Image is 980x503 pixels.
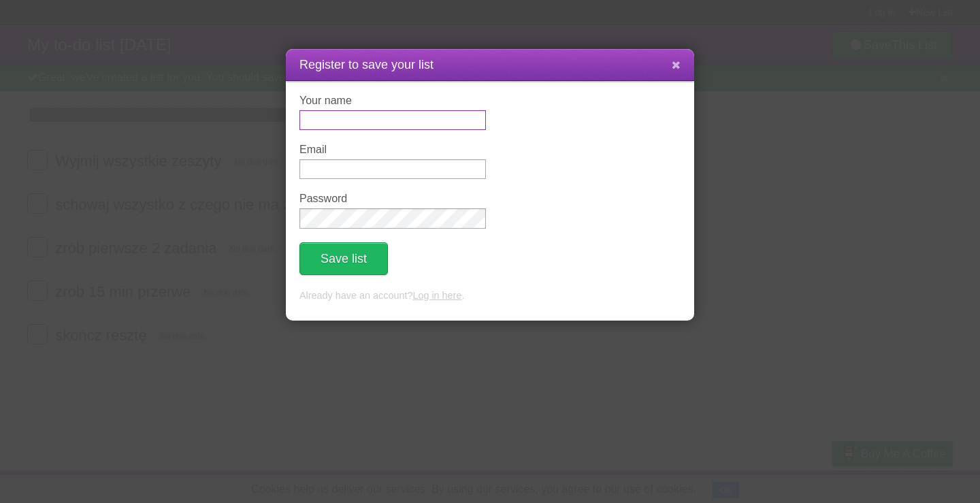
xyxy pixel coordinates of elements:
a: Log in here [412,290,461,301]
p: Already have an account? . [299,289,681,304]
button: Save list [299,242,388,275]
label: Password [299,193,486,205]
label: Email [299,144,486,156]
label: Your name [299,95,486,107]
h1: Register to save your list [299,56,681,74]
